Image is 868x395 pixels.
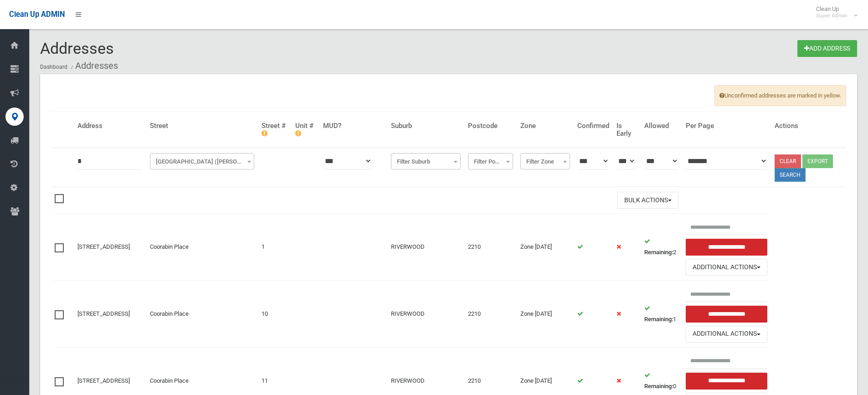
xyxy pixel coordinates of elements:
a: Clear [775,154,801,168]
h4: MUD? [323,122,384,130]
span: Melrose Street (CHESTER HILL) [152,155,252,168]
span: Filter Zone [520,153,570,169]
span: Melrose Street (CHESTER HILL) [150,153,254,169]
span: Clean Up [812,5,857,19]
li: Addresses [69,57,118,74]
h4: Street [150,122,254,130]
td: 2210 [464,281,517,348]
td: 2 [641,214,682,281]
a: [STREET_ADDRESS] [77,310,130,317]
td: Coorabin Place [146,281,258,348]
td: 1 [258,214,292,281]
span: Filter Zone [523,155,568,168]
span: Clean Up ADMIN [9,10,65,19]
h4: Unit # [295,122,316,137]
a: Add Address [797,40,857,57]
td: 10 [258,281,292,348]
h4: Actions [775,122,842,130]
h4: Is Early [616,122,637,137]
strong: Remaining: [644,316,673,323]
button: Additional Actions [686,326,768,343]
td: RIVERWOOD [387,281,464,348]
strong: Remaining: [644,383,673,390]
td: RIVERWOOD [387,214,464,281]
button: Export [802,154,833,168]
span: Filter Suburb [391,153,461,169]
td: Zone [DATE] [517,214,574,281]
button: Search [775,168,806,182]
h4: Address [77,122,143,130]
span: Addresses [40,39,114,57]
td: 1 [641,281,682,348]
button: Bulk Actions [617,192,678,209]
h4: Suburb [391,122,461,130]
small: Super Admin [816,12,847,19]
h4: Confirmed [577,122,609,130]
h4: Allowed [644,122,678,130]
td: 2210 [464,214,517,281]
h4: Street # [262,122,288,137]
span: Filter Suburb [393,155,458,168]
span: Filter Postcode [468,153,513,169]
button: Additional Actions [686,259,768,276]
td: Zone [DATE] [517,281,574,348]
h4: Per Page [686,122,768,130]
td: Coorabin Place [146,214,258,281]
a: [STREET_ADDRESS] [77,377,130,384]
span: Unconfirmed addresses are marked in yellow. [714,85,846,106]
h4: Zone [520,122,570,130]
h4: Postcode [468,122,513,130]
a: Dashboard [40,64,67,70]
strong: Remaining: [644,249,673,256]
span: Filter Postcode [470,155,511,168]
a: [STREET_ADDRESS] [77,243,130,250]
